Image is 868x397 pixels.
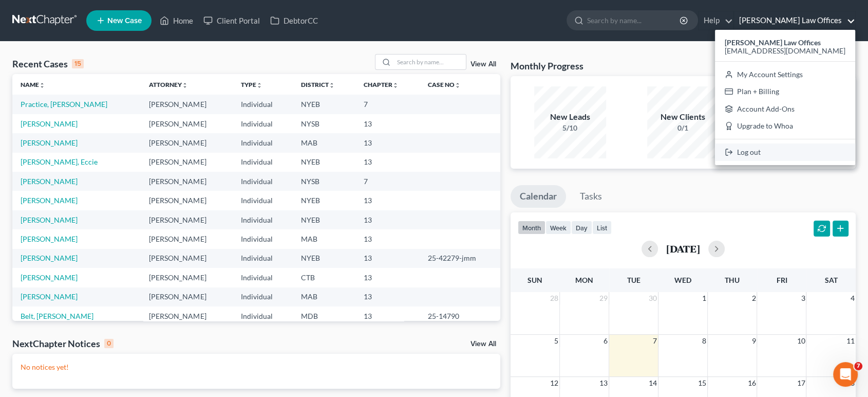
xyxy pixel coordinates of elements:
td: [PERSON_NAME] [141,133,232,152]
span: Sat [824,276,837,284]
i: unfold_more [454,82,460,88]
td: NYSB [293,114,355,133]
i: unfold_more [39,82,45,88]
a: Typeunfold_more [241,81,262,88]
a: [PERSON_NAME] [21,119,78,128]
span: Mon [575,276,593,284]
i: unfold_more [256,82,262,88]
td: 13 [355,268,420,287]
button: month [518,221,545,234]
span: 11 [845,335,856,347]
span: 13 [598,377,609,389]
td: Individual [233,249,293,268]
span: 2 [750,292,757,304]
i: unfold_more [182,82,188,88]
span: 14 [648,377,658,389]
td: NYSB [293,172,355,191]
a: Calendar [511,185,566,208]
td: Individual [233,268,293,287]
td: NYEB [293,249,355,268]
h3: Monthly Progress [511,60,583,72]
a: View All [470,340,496,348]
td: [PERSON_NAME] [141,229,232,248]
a: Help [699,11,733,30]
td: 13 [355,287,420,306]
span: 9 [750,335,757,347]
a: [PERSON_NAME] [21,234,78,243]
a: [PERSON_NAME] [21,177,78,186]
td: [PERSON_NAME] [141,306,232,326]
td: Individual [233,133,293,152]
span: New Case [107,17,142,25]
td: 25-42279-jmm [419,249,500,268]
a: Client Portal [198,11,265,30]
a: [PERSON_NAME], Eccie [21,157,98,166]
td: 13 [355,249,420,268]
span: 16 [746,377,757,389]
td: [PERSON_NAME] [141,287,232,306]
a: Upgrade to Whoa [715,118,855,135]
td: MAB [293,229,355,248]
td: NYEB [293,210,355,229]
td: [PERSON_NAME] [141,153,232,172]
span: Thu [725,276,740,284]
td: 13 [355,191,420,210]
span: 4 [850,292,856,304]
span: 29 [598,292,609,304]
a: My Account Settings [715,66,855,83]
button: week [545,221,571,234]
div: New Leads [534,111,606,123]
td: Individual [233,287,293,306]
td: [PERSON_NAME] [141,172,232,191]
a: [PERSON_NAME] [21,138,78,147]
div: [PERSON_NAME] Law Offices [715,30,855,165]
a: [PERSON_NAME] [21,292,78,301]
span: 7 [652,335,658,347]
i: unfold_more [329,82,335,88]
a: [PERSON_NAME] Law Offices [734,11,855,30]
td: Individual [233,114,293,133]
span: 6 [602,335,609,347]
td: Individual [233,153,293,172]
span: Tue [627,276,640,284]
a: Home [155,11,198,30]
iframe: Intercom live chat [833,362,858,387]
a: Log out [715,143,855,161]
button: list [592,221,612,234]
td: [PERSON_NAME] [141,191,232,210]
a: DebtorCC [265,11,323,30]
div: 0/1 [647,123,719,133]
td: MDB [293,306,355,326]
td: NYEB [293,191,355,210]
td: 13 [355,210,420,229]
a: Tasks [571,185,611,208]
span: 1 [701,292,707,304]
td: 7 [355,95,420,114]
td: [PERSON_NAME] [141,249,232,268]
td: Individual [233,210,293,229]
strong: [PERSON_NAME] Law Offices [725,38,821,47]
i: unfold_more [392,82,399,88]
td: [PERSON_NAME] [141,95,232,114]
a: Plan + Billing [715,83,855,100]
span: 5 [553,335,559,347]
a: [PERSON_NAME] [21,273,78,282]
td: Individual [233,172,293,191]
td: Individual [233,229,293,248]
td: [PERSON_NAME] [141,268,232,287]
a: Attorneyunfold_more [149,81,188,88]
div: 5/10 [534,123,606,133]
div: 0 [104,339,114,348]
div: New Clients [647,111,719,123]
td: 13 [355,133,420,152]
a: Chapterunfold_more [364,81,399,88]
a: Belt, [PERSON_NAME] [21,312,93,320]
input: Search by name... [587,11,681,30]
td: 25-14790 [419,306,500,326]
p: No notices yet! [21,362,492,372]
span: Wed [674,276,691,284]
span: 15 [697,377,707,389]
input: Search by name... [394,55,466,69]
td: MAB [293,287,355,306]
a: [PERSON_NAME] [21,215,78,224]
